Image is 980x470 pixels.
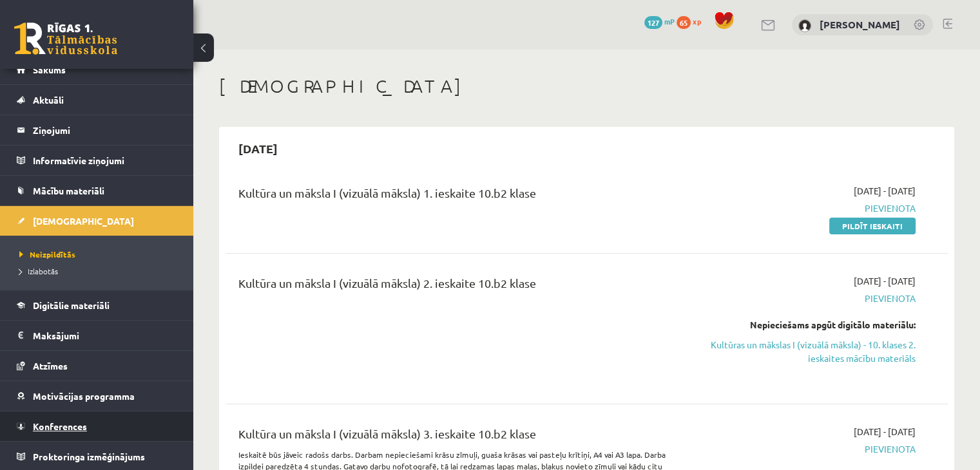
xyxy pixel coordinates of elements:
div: Kultūra un māksla I (vizuālā māksla) 3. ieskaite 10.b2 klase [238,425,684,449]
a: Konferences [17,411,177,441]
a: 127 mP [644,16,675,26]
a: [DEMOGRAPHIC_DATA] [17,206,177,236]
a: Ziņojumi [17,115,177,145]
a: Informatīvie ziņojumi [17,146,177,175]
span: [DEMOGRAPHIC_DATA] [33,215,134,227]
span: Aktuāli [33,94,64,106]
legend: Maksājumi [33,321,177,350]
a: Rīgas 1. Tālmācības vidusskola [14,23,117,55]
span: mP [664,16,675,26]
span: Konferences [33,420,87,432]
a: Digitālie materiāli [17,290,177,320]
a: [PERSON_NAME] [820,18,900,31]
span: Digitālie materiāli [33,299,110,311]
a: Sākums [17,55,177,84]
a: Izlabotās [19,265,180,277]
span: Izlabotās [19,266,58,276]
span: Neizpildītās [19,249,75,259]
a: Atzīmes [17,351,177,381]
a: Aktuāli [17,85,177,115]
h1: [DEMOGRAPHIC_DATA] [219,75,954,97]
a: Neizpildītās [19,249,180,260]
span: 127 [644,16,662,29]
span: 65 [677,16,691,29]
span: [DATE] - [DATE] [854,184,916,198]
div: Nepieciešams apgūt digitālo materiālu: [703,318,916,332]
a: Motivācijas programma [17,381,177,411]
legend: Ziņojumi [33,115,177,145]
span: Motivācijas programma [33,390,135,402]
span: Mācību materiāli [33,185,104,196]
a: 65 xp [677,16,707,26]
h2: [DATE] [226,133,291,164]
span: Proktoringa izmēģinājums [33,451,145,462]
span: Atzīmes [33,360,68,371]
a: Maksājumi [17,321,177,350]
div: Kultūra un māksla I (vizuālā māksla) 1. ieskaite 10.b2 klase [238,184,684,208]
span: Pievienota [703,202,916,215]
span: Pievienota [703,292,916,305]
span: [DATE] - [DATE] [854,425,916,438]
img: Emīlija Zelča [798,19,811,32]
span: [DATE] - [DATE] [854,274,916,288]
legend: Informatīvie ziņojumi [33,146,177,175]
span: Sākums [33,64,66,75]
a: Mācību materiāli [17,176,177,205]
a: Pildīt ieskaiti [829,218,916,234]
div: Kultūra un māksla I (vizuālā māksla) 2. ieskaite 10.b2 klase [238,274,684,298]
a: Kultūras un mākslas I (vizuālā māksla) - 10. klases 2. ieskaites mācību materiāls [703,338,916,365]
span: xp [693,16,701,26]
span: Pievienota [703,442,916,456]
